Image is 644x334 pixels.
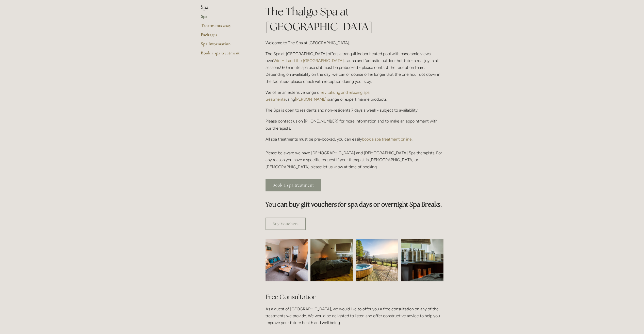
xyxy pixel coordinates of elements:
a: [PERSON_NAME]'s [295,97,329,102]
a: Book a spa treatment [266,179,321,191]
img: Waiting room, spa room, Losehill House Hotel and Spa [255,239,319,281]
h1: The Thalgo Spa at [GEOGRAPHIC_DATA] [266,4,443,34]
a: book a spa treatment online [362,137,412,142]
a: Spa [201,13,249,23]
p: We offer an extensive range of using range of expert marine products. [266,89,443,103]
a: Buy Vouchers [266,218,306,230]
img: Body creams in the spa room, Losehill House Hotel and Spa [390,239,454,281]
a: Treatments 2025 [201,23,249,32]
a: Win Hill and the [GEOGRAPHIC_DATA] [273,58,344,63]
h2: Free Consultation [266,293,443,301]
li: Spa [201,4,249,11]
a: Packages [201,32,249,41]
img: Spa room, Losehill House Hotel and Spa [300,239,364,281]
p: All spa treatments must be pre-booked, you can easily . Please be aware we have [DEMOGRAPHIC_DATA... [266,136,443,170]
strong: You can buy gift vouchers for spa days or overnight Spa Breaks. [266,200,442,208]
a: Book a spa treatment [201,50,249,59]
p: As a guest of [GEOGRAPHIC_DATA], we would like to offer you a free consultation on any of the tre... [266,306,443,326]
img: Outdoor jacuzzi with a view of the Peak District, Losehill House Hotel and Spa [356,239,398,281]
p: Please contact us on [PHONE_NUMBER] for more information and to make an appointment with our ther... [266,118,443,131]
p: The Spa is open to residents and non-residents 7 days a week - subject to availability. [266,107,443,114]
p: Welcome to The Spa at [GEOGRAPHIC_DATA]. [266,39,443,46]
p: The Spa at [GEOGRAPHIC_DATA] offers a tranquil indoor heated pool with panoramic views over , sau... [266,50,443,85]
a: Spa Information [201,41,249,50]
